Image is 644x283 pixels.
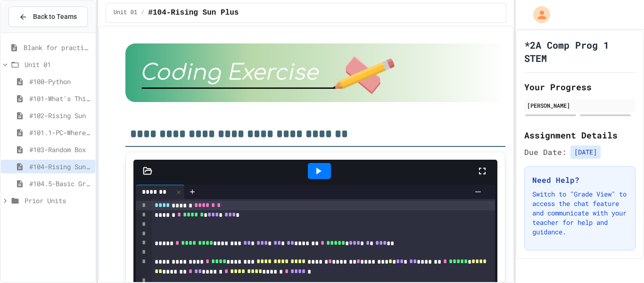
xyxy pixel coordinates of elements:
[29,77,91,86] span: #100-Python
[114,9,137,17] span: Unit 01
[33,12,77,22] span: Back to Teams
[570,146,601,159] span: [DATE]
[25,60,91,69] span: Unit 01
[25,196,91,206] span: Prior Units
[8,7,88,27] button: Back to Teams
[524,80,636,94] h2: Your Progress
[29,145,91,154] span: #103-Random Box
[524,146,567,158] span: Due Date:
[29,162,91,172] span: #104-Rising Sun Plus
[29,128,91,137] span: #101.1-PC-Where am I?
[523,4,553,26] div: My Account
[532,189,627,237] p: Switch to "Grade View" to access the chat feature and communicate with your teacher for help and ...
[532,174,627,186] h3: Need Help?
[24,43,91,52] span: Blank for practice
[527,101,633,110] div: [PERSON_NAME]
[524,129,636,142] h2: Assignment Details
[141,9,144,17] span: /
[29,94,91,103] span: #101-What's This ??
[148,7,239,18] span: #104-Rising Sun Plus
[29,111,91,120] span: #102-Rising Sun
[29,179,91,189] span: #104.5-Basic Graphics Review
[524,38,636,65] h1: *2A Comp Prog 1 STEM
